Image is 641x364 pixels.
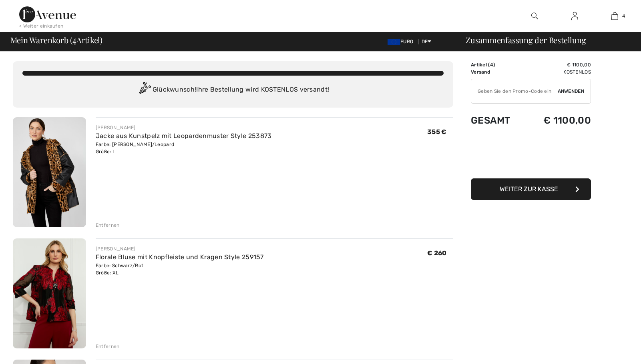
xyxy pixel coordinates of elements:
[96,245,264,252] div: [PERSON_NAME]
[96,132,272,140] a: Jacke aus Kunstpelz mit Leopardenmuster Style 253873
[96,253,264,261] a: Florale Bluse mit Knopfleiste und Kragen Style 259157
[571,11,578,21] img: Meine Infos
[526,107,591,134] td: € 1100,00
[96,124,272,131] div: [PERSON_NAME]
[471,79,558,103] input: Promo code
[72,34,76,44] span: 4
[427,249,447,257] span: € 260
[388,39,400,45] img: Euro
[471,107,526,134] td: Gesamt
[153,86,330,93] font: Glückwunsch! Ihre Bestellung wird KOSTENLOS versandt!
[96,142,174,154] font: Farbe: [PERSON_NAME]/Leopard Größe: L
[96,343,120,350] div: Entfernen
[10,34,72,45] font: Mein Warenkorb (
[595,11,634,21] a: 4
[471,134,591,176] iframe: PayPal
[611,11,618,21] img: Meine Tasche
[471,178,591,200] button: Weiter zur Kasse
[427,128,447,136] span: 355 €
[76,34,102,45] font: Artikel)
[456,36,636,44] div: Zusammenfassung der Bestellung
[531,11,538,21] img: Durchsuchen Sie die Website
[13,238,86,348] img: Florale Bluse mit Knopfleiste und Kragen Style 259157
[526,61,591,68] td: € 1100,00
[13,117,86,227] img: Jacke aus Kunstpelz mit Leopardenmuster Style 253873
[388,39,416,44] span: EURO
[471,62,493,68] font: Artikel (
[565,11,585,21] a: Sign In
[471,68,526,76] td: Versand
[96,222,120,229] div: Entfernen
[137,82,153,98] img: Congratulation2.svg
[490,62,493,68] span: 4
[558,88,584,95] span: Anwenden
[471,61,526,68] td: )
[622,12,625,20] span: 4
[19,22,63,30] div: < Weiter einkaufen
[500,185,558,193] span: Weiter zur Kasse
[526,68,591,76] td: Kostenlos
[422,39,428,44] font: DE
[19,6,76,22] img: Avenida 1ère
[96,263,143,276] font: Farbe: Schwarz/Rot Größe: XL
